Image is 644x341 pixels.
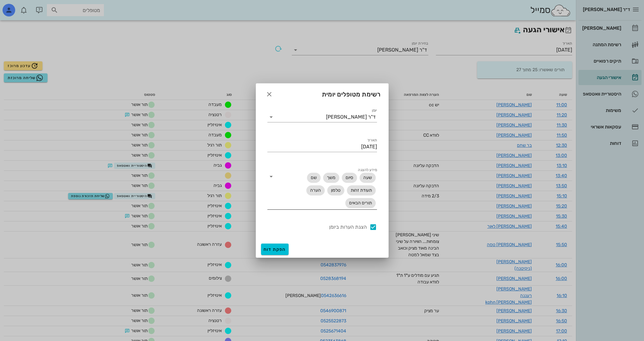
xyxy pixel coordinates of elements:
[267,224,367,230] label: הצגת הערות ביומן
[349,198,372,208] span: תורים הבאים
[326,114,376,120] div: ד"ר [PERSON_NAME]
[311,173,317,183] span: שם
[267,171,377,209] div: מידע להצגהשעהסיוםמשךשםתעודת זהותטלפוןהערהתורים הבאים
[363,173,372,183] span: שעה
[267,112,377,122] div: יומןד"ר [PERSON_NAME]
[372,108,377,113] label: יומן
[358,168,377,172] label: מידע להצגה
[367,138,377,143] label: תאריך
[351,185,372,195] span: תעודת זהות
[331,185,341,195] span: טלפון
[256,84,388,103] div: רשימת מטופלים יומית
[310,185,321,195] span: הערה
[327,173,335,183] span: משך
[261,244,289,255] button: הפקת דוח
[346,173,353,183] span: סיום
[264,247,286,252] span: הפקת דוח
